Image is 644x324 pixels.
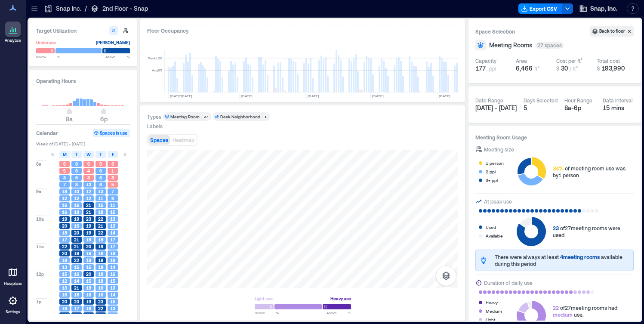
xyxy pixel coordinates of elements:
span: 6 [99,175,102,181]
span: 21 [74,285,79,291]
span: 12 [62,195,67,201]
span: 19 [98,257,103,263]
span: 9 [111,195,114,201]
div: Meeting size [484,145,514,154]
div: 2 ppl [486,167,496,176]
span: 20 [86,271,91,277]
p: 2nd Floor - Snap [102,4,148,13]
h3: Space Selection [475,27,590,36]
div: Desk Neighborhood [220,114,260,120]
div: Hour Range [564,97,592,104]
span: M [63,151,67,158]
span: 17 [110,237,115,243]
text: [DATE] [439,94,450,98]
span: 12 [74,195,79,201]
span: 22 [98,305,103,312]
span: 18 [86,237,91,243]
span: [DATE] - [DATE] [475,104,517,111]
span: 21 [74,244,79,250]
span: 12p [36,271,44,277]
span: 22 [74,257,79,263]
button: Back to floor [590,26,634,37]
span: 10 [74,188,79,194]
span: 15 [110,299,115,305]
span: 14 [110,264,115,270]
span: 4 [87,168,90,174]
span: 19 [86,299,91,305]
div: Types [147,113,161,120]
span: 15 [86,278,91,284]
span: / ft² [570,65,578,71]
span: Snap, Inc. [590,4,617,13]
div: 8a - 6p [564,104,596,112]
span: Above % [105,54,130,59]
div: There were always at least available during this period [495,253,630,267]
text: [DATE] [372,94,384,98]
div: of meeting room use was by 1 person . [553,165,634,179]
span: 15 [110,209,115,215]
span: 12 [86,195,91,201]
span: 10a [36,216,44,222]
div: Underuse [36,38,56,47]
span: 6 [75,175,78,181]
span: 6 [75,168,78,174]
text: [DATE] [241,94,253,98]
span: 18 [62,188,67,194]
span: 20 [86,244,91,250]
span: Week of [DATE] - [DATE] [36,141,130,147]
div: Available [486,231,503,240]
span: 17 [74,305,79,312]
span: 3 [111,161,114,167]
span: 14 [74,278,79,284]
div: 15 mins [603,104,634,112]
button: Heatmap [171,135,196,145]
div: of 27 meeting rooms had use. [553,304,617,318]
span: 8a [36,161,41,167]
div: Data Interval [603,97,633,104]
a: Settings [3,290,23,317]
span: 20 [74,299,79,305]
span: 3 [87,175,90,181]
div: 1 person [486,159,504,167]
span: 14 [110,292,115,298]
span: T [99,151,102,158]
span: 13 [110,305,115,312]
span: 4 meeting rooms [560,254,600,260]
span: 16 [86,292,91,298]
span: 5 [87,161,90,167]
span: 18 [98,264,103,270]
div: 27 [202,114,210,119]
span: Heatmap [173,137,194,143]
span: 11 [98,195,103,201]
span: $ [597,65,600,71]
span: S [123,151,126,158]
span: 15 [74,264,79,270]
div: of 27 meeting rooms were used. [553,225,634,238]
span: 19 [98,244,103,250]
text: [DATE] [308,94,319,98]
span: 23 [86,216,91,222]
span: 18 [98,278,103,284]
span: 12 [62,278,67,284]
span: 20 [74,312,79,318]
span: 9a [36,188,41,194]
span: 8a [66,115,73,123]
div: Capacity [475,57,496,64]
span: 9 [111,312,114,318]
span: 15 [86,264,91,270]
p: Snap Inc. [56,4,81,13]
span: S [51,151,54,158]
span: 6 [99,182,102,188]
span: 23 [98,299,103,305]
span: 7 [111,188,114,194]
span: Meeting Rooms [489,41,532,49]
span: 15 [98,202,103,208]
span: 8 [63,175,66,181]
span: 3 [111,175,114,181]
span: 1 [111,168,114,174]
span: 13 [110,285,115,291]
div: Meeting Room [170,114,200,120]
span: 20 [62,250,67,256]
span: 16 [110,271,115,277]
span: 12 [86,188,91,194]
